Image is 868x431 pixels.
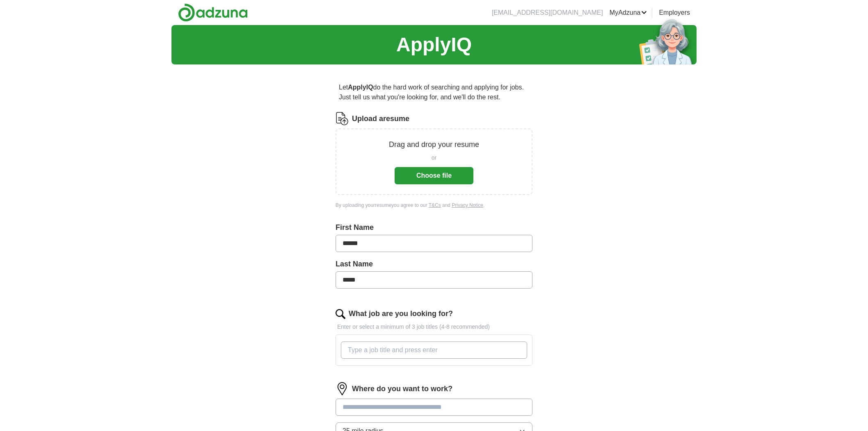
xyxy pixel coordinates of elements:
[178,3,248,22] img: Adzuna logo
[341,342,527,359] input: Type a job title and press enter
[336,222,532,233] label: First Name
[336,382,349,395] img: location.png
[452,202,483,208] a: Privacy Notice
[389,139,479,150] p: Drag and drop your resume
[336,309,345,319] img: search.png
[352,383,452,394] label: Where do you want to work?
[352,113,409,124] label: Upload a resume
[610,8,647,18] a: MyAdzuna
[492,8,603,18] li: [EMAIL_ADDRESS][DOMAIN_NAME]
[396,30,472,60] h1: ApplyIQ
[336,202,532,209] div: By uploading your resume you agree to our and .
[395,167,473,184] button: Choose file
[349,308,453,319] label: What job are you looking for?
[336,323,532,331] p: Enter or select a minimum of 3 job titles (4-8 recommended)
[336,259,532,270] label: Last Name
[429,202,441,208] a: T&Cs
[336,79,532,105] p: Let do the hard work of searching and applying for jobs. Just tell us what you're looking for, an...
[659,8,690,18] a: Employers
[432,154,436,162] span: or
[336,112,349,125] img: CV Icon
[348,84,373,91] strong: ApplyIQ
